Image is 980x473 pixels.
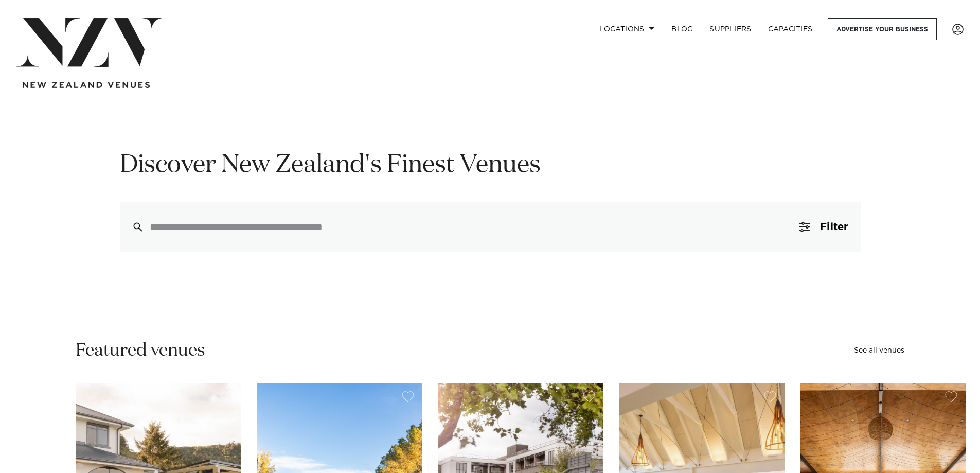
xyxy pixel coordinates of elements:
a: SUPPLIERS [701,18,759,40]
a: Locations [591,18,663,40]
a: BLOG [663,18,701,40]
img: new-zealand-venues-text.png [23,82,150,89]
a: Advertise your business [828,18,937,40]
a: Capacities [760,18,821,40]
h1: Discover New Zealand's Finest Venues [120,149,861,182]
h2: Featured venues [76,339,205,362]
img: nzv-logo.png [16,18,162,67]
span: Filter [820,222,848,232]
a: See all venues [854,347,904,354]
button: Filter [787,202,860,252]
